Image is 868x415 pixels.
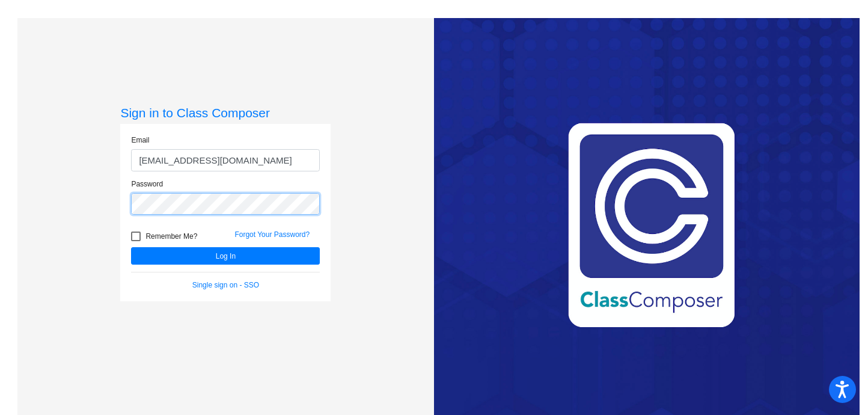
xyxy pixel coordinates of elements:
[145,229,197,244] span: Remember Me?
[120,105,331,120] h3: Sign in to Class Composer
[192,281,259,289] a: Single sign on - SSO
[131,179,163,189] label: Password
[131,135,149,146] label: Email
[131,247,320,265] button: Log In
[234,230,310,239] a: Forgot Your Password?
